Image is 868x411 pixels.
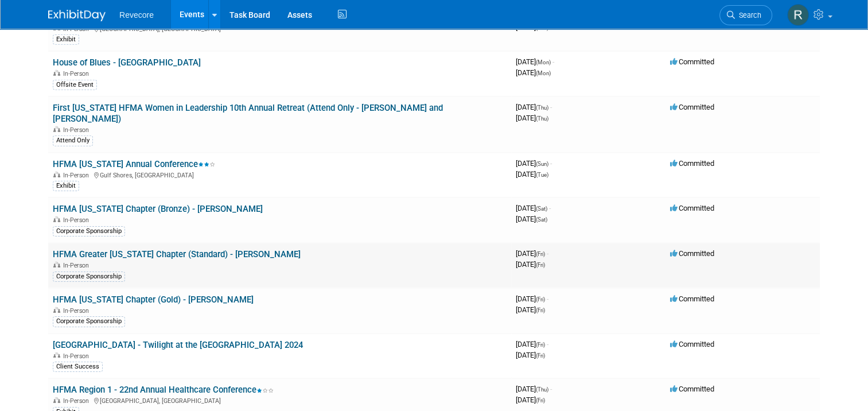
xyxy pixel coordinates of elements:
span: (Fri) [536,352,545,359]
span: In-Person [63,352,92,360]
span: Committed [670,159,714,168]
span: Committed [670,385,714,393]
span: - [550,385,552,393]
a: HFMA [US_STATE] Chapter (Bronze) - [PERSON_NAME] [53,204,263,214]
span: [DATE] [516,170,548,179]
div: Client Success [53,362,103,372]
span: [DATE] [516,249,548,258]
a: Search [719,5,772,25]
span: [DATE] [516,57,554,66]
img: ExhibitDay [48,10,106,21]
span: Committed [670,249,714,258]
span: (Sat) [536,205,547,212]
span: - [549,204,551,212]
span: In-Person [63,307,92,315]
img: In-Person Event [53,172,60,177]
div: Exhibit [53,181,79,191]
a: [GEOGRAPHIC_DATA] - Twilight at the [GEOGRAPHIC_DATA] 2024 [53,340,303,350]
span: [DATE] [516,294,548,303]
span: Search [735,11,761,20]
a: HFMA [US_STATE] Annual Conference [53,159,215,169]
span: [DATE] [516,68,551,77]
span: - [550,159,552,168]
img: Rachael Sires [787,4,809,26]
a: HFMA [US_STATE] Chapter (Gold) - [PERSON_NAME] [53,294,254,305]
div: Offsite Event [53,80,97,90]
span: (Mon) [536,59,551,65]
span: Committed [670,294,714,303]
span: - [547,340,548,348]
span: [DATE] [516,103,552,111]
div: [GEOGRAPHIC_DATA], [GEOGRAPHIC_DATA] [53,396,507,405]
span: In-Person [63,70,92,77]
span: - [547,249,548,258]
img: In-Person Event [53,352,60,358]
a: HFMA Region 1 - 22nd Annual Healthcare Conference [53,385,274,395]
span: Committed [670,57,714,66]
span: In-Person [63,397,92,405]
span: (Fri) [536,262,545,268]
span: (Thu) [536,386,548,393]
img: In-Person Event [53,262,60,267]
div: Gulf Shores, [GEOGRAPHIC_DATA] [53,170,507,179]
img: In-Person Event [53,307,60,313]
span: In-Person [63,262,92,269]
a: First [US_STATE] HFMA Women in Leadership 10th Annual Retreat (Attend Only - [PERSON_NAME] and [P... [53,103,443,124]
span: - [550,103,552,111]
span: [DATE] [516,305,545,314]
span: [DATE] [516,204,551,212]
span: Committed [670,103,714,111]
span: [DATE] [516,260,545,269]
span: Committed [670,204,714,212]
div: Corporate Sponsorship [53,272,125,282]
span: Revecore [119,10,154,20]
div: Corporate Sponsorship [53,316,125,327]
span: (Fri) [536,397,545,404]
span: - [552,57,554,66]
span: (Sun) [536,161,548,167]
span: [DATE] [516,215,547,223]
span: [DATE] [516,396,545,404]
span: (Fri) [536,307,545,313]
span: (Fri) [536,342,545,348]
span: In-Person [63,216,92,224]
span: (Thu) [536,115,548,122]
div: Exhibit [53,34,79,45]
span: [DATE] [516,385,552,393]
div: Attend Only [53,135,93,146]
span: (Fri) [536,251,545,257]
span: (Thu) [536,104,548,111]
span: - [547,294,548,303]
span: [DATE] [516,351,545,359]
span: (Fri) [536,296,545,303]
span: (Sat) [536,216,547,223]
span: [DATE] [516,114,548,122]
span: (Mon) [536,70,551,76]
img: In-Person Event [53,397,60,403]
span: In-Person [63,126,92,134]
span: Committed [670,340,714,348]
img: In-Person Event [53,126,60,132]
span: (Tue) [536,172,548,178]
span: [DATE] [516,159,552,168]
span: [DATE] [516,340,548,348]
a: House of Blues - [GEOGRAPHIC_DATA] [53,57,201,68]
img: In-Person Event [53,70,60,76]
div: Corporate Sponsorship [53,226,125,236]
img: In-Person Event [53,216,60,222]
span: In-Person [63,172,92,179]
a: HFMA Greater [US_STATE] Chapter (Standard) - [PERSON_NAME] [53,249,301,259]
